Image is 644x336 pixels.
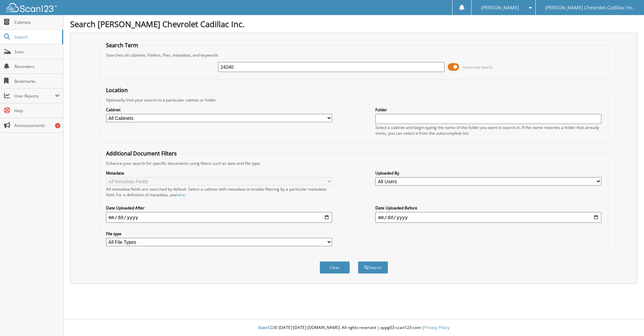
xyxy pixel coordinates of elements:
[106,170,332,176] label: Metadata
[106,205,332,211] label: Date Uploaded After
[14,123,60,128] span: Announcements
[375,212,601,223] input: end
[14,78,60,84] span: Bookmarks
[375,205,601,211] label: Date Uploaded Before
[103,42,142,49] legend: Search Term
[63,320,644,336] div: © [DATE]-[DATE] [DOMAIN_NAME]. All rights reserved | appg03-scan123-com |
[7,3,57,12] img: scan123-logo-white.svg
[463,65,493,70] span: Advanced Search
[176,192,185,198] a: here
[14,34,59,40] span: Search
[103,97,605,103] div: Optionally limit your search to a particular cabinet or folder
[103,86,131,94] legend: Location
[320,261,350,274] button: Clear
[103,150,180,157] legend: Additional Document Filters
[106,186,332,198] div: All metadata fields are searched by default. Select a cabinet with metadata to enable filtering b...
[103,52,605,58] div: Searches all cabinets, folders, files, metadata, and keywords
[358,261,388,274] button: Search
[103,160,605,166] div: Enhance your search for specific documents using filters such as date and file type.
[14,108,60,114] span: Help
[55,123,60,128] div: 1
[14,49,60,55] span: Scan
[14,64,60,69] span: Reminders
[258,325,274,330] span: Scan123
[70,18,637,29] h1: Search [PERSON_NAME] Chevrolet Cadillac Inc.
[375,170,601,176] label: Uploaded By
[106,212,332,223] input: start
[375,125,601,136] div: Select a cabinet and begin typing the name of the folder you want to search in. If the name match...
[14,19,60,25] span: Cabinets
[424,325,449,330] a: Privacy Policy
[545,6,634,10] span: [PERSON_NAME] Chevrolet Cadillac Inc.
[14,93,55,99] span: User Reports
[106,107,332,113] label: Cabinet
[481,6,519,10] span: [PERSON_NAME]
[106,231,332,237] label: File type
[375,107,601,113] label: Folder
